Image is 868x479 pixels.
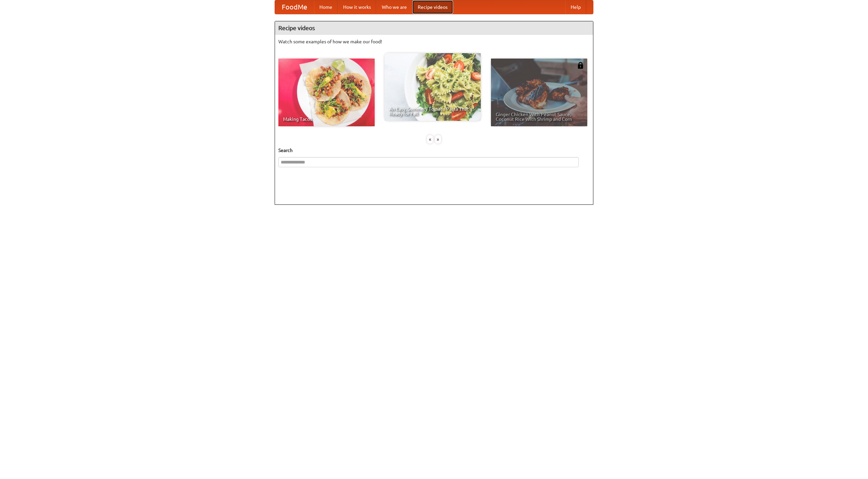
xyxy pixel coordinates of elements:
a: Home [314,0,338,14]
a: Making Tacos [278,59,375,126]
div: » [435,135,441,144]
span: Making Tacos [283,117,370,122]
h4: Recipe videos [275,21,593,35]
p: Watch some examples of how we make our food! [278,38,590,45]
a: How it works [338,0,376,14]
a: Who we are [376,0,412,14]
img: 483408.png [577,62,584,69]
a: Help [565,0,586,14]
a: An Easy, Summery Tomato Pasta That's Ready for Fall [384,53,481,121]
a: Recipe videos [412,0,453,14]
a: FoodMe [275,0,314,14]
h5: Search [278,147,590,154]
div: « [427,135,433,144]
span: An Easy, Summery Tomato Pasta That's Ready for Fall [389,107,476,116]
